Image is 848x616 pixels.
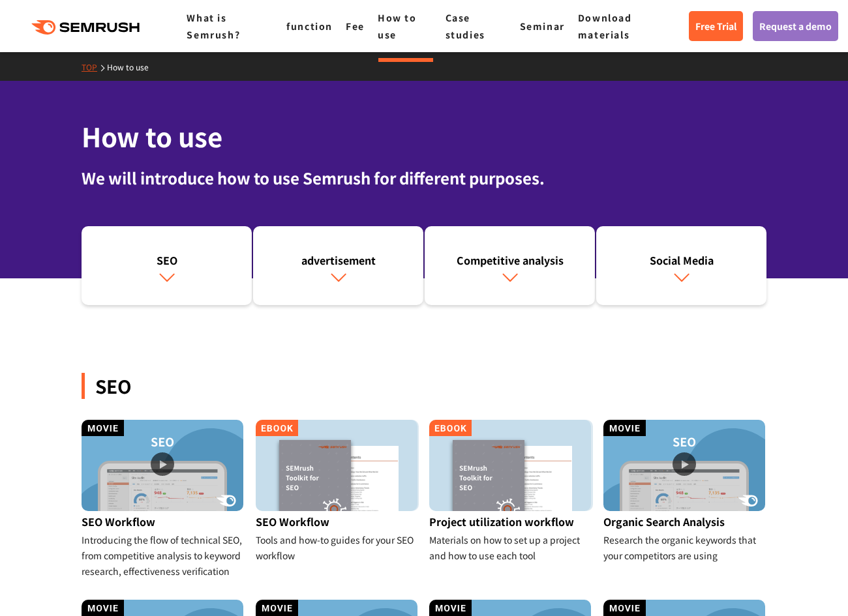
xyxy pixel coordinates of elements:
[82,226,252,306] a: SEO
[187,11,240,41] a: What is Semrush?
[425,226,595,306] a: Competitive analysis
[346,20,365,33] a: Fee
[695,20,736,33] font: Free Trial
[603,514,725,529] font: Organic Search Analysis
[429,514,574,529] font: Project utilization workflow
[107,61,149,72] font: How to use
[107,61,159,72] a: How to use
[378,11,417,41] a: How to use
[256,514,329,529] font: SEO Workflow
[650,252,714,268] font: Social Media
[82,514,155,529] font: SEO Workflow
[82,61,97,72] font: TOP
[520,20,565,33] a: Seminar
[82,420,245,579] a: SEO Workflow Introducing the flow of technical SEO, from competitive analysis to keyword research...
[753,11,838,41] a: Request a demo
[82,117,222,155] font: How to use
[457,252,564,268] font: Competitive analysis
[157,252,177,268] font: SEO
[429,420,593,563] a: Project utilization workflow Materials on how to set up a project and how to use each tool
[95,373,132,399] font: SEO
[603,420,767,563] a: Organic Search Analysis Research the organic keywords that your competitors are using
[603,533,756,562] font: Research the organic keywords that your competitors are using
[578,11,632,41] a: Download materials
[429,533,580,562] font: Materials on how to set up a project and how to use each tool
[256,420,419,563] a: SEO Workflow Tools and how-to guides for your SEO workflow
[253,226,423,306] a: advertisement
[82,533,242,578] font: Introducing the flow of technical SEO, from competitive analysis to keyword research, effectivene...
[689,11,743,41] a: Free Trial
[301,252,376,268] font: advertisement
[446,11,485,41] a: Case studies
[759,20,832,33] font: Request a demo
[82,166,545,189] font: We will introduce how to use Semrush for different purposes.
[286,20,333,33] a: function
[256,533,414,562] font: Tools and how-to guides for your SEO workflow
[596,226,766,306] a: Social Media
[82,61,107,72] a: TOP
